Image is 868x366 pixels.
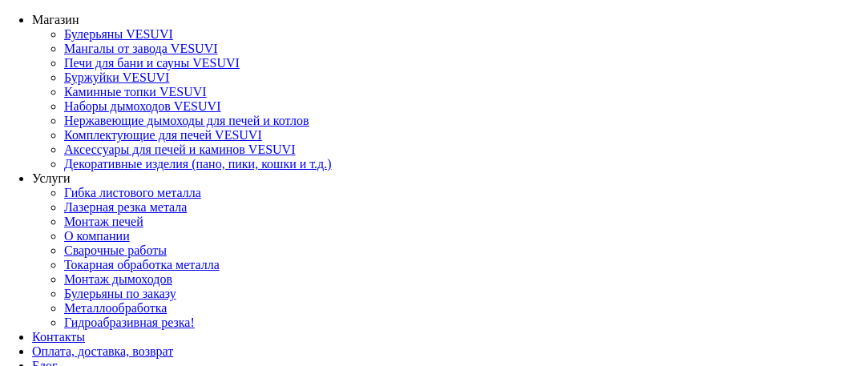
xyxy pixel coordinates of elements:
[64,70,169,84] a: Буржуйки VESUVI
[32,171,868,186] div: Услуги
[64,229,130,243] a: О компании
[64,143,295,156] a: Аксессуары для печей и каминов VESUVI
[64,186,201,199] a: Гибка листового металла
[32,13,868,27] div: Магазин
[64,272,172,286] a: Монтаж дымоходов
[64,215,143,228] a: Монтаж печей
[64,27,173,41] a: Булерьяны VESUVI
[64,258,220,271] a: Токарная обработка металла
[64,157,332,171] a: Декоративные изделия (пано, пики, кошки и т.д.)
[64,301,167,315] a: Металлообработка
[64,42,218,55] a: Мангалы от завода VESUVI
[64,85,207,99] a: Каминные топки VESUVI
[64,99,220,113] a: Наборы дымоходов VESUVI
[32,344,173,358] a: Оплата, доставка, возврат
[64,316,195,329] a: Гидроабразивная резка!
[64,287,176,300] a: Булерьяны по заказу
[64,200,187,214] a: Лазерная резка метала
[32,330,85,344] a: Контакты
[64,243,167,257] a: Сварочные работы
[64,56,240,70] a: Печи для бани и сауны VESUVI
[64,114,309,127] a: Нержавеющие дымоходы для печей и котлов
[64,128,262,142] a: Комплектующие для печей VESUVI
